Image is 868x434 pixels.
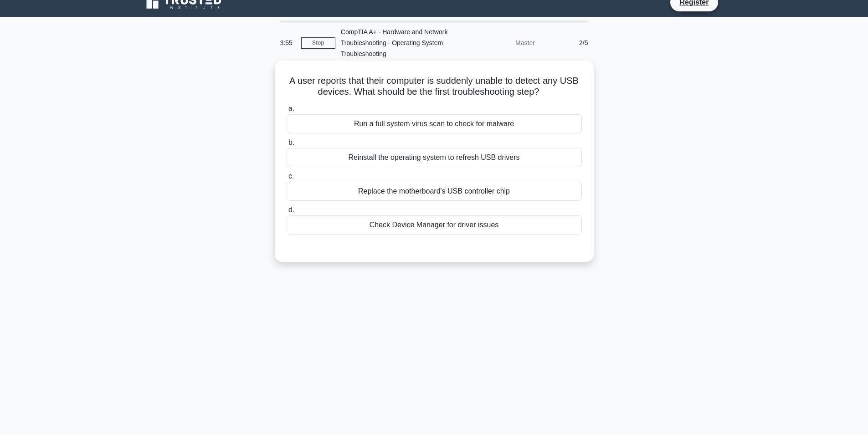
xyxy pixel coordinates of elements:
[287,215,582,235] div: Check Device Manager for driver issues
[461,34,540,52] div: Master
[287,114,582,133] div: Run a full system virus scan to check for malware
[275,34,301,52] div: 3:55
[301,37,335,49] a: Stop
[288,206,294,214] span: d.
[288,105,294,112] span: a.
[286,75,583,98] h5: A user reports that their computer is suddenly unable to detect any USB devices. What should be t...
[288,172,294,180] span: c.
[335,23,461,63] div: CompTIA A+ - Hardware and Network Troubleshooting - Operating System Troubleshooting
[540,34,594,52] div: 2/5
[287,148,582,167] div: Reinstall the operating system to refresh USB drivers
[287,182,582,201] div: Replace the motherboard's USB controller chip
[288,138,294,146] span: b.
